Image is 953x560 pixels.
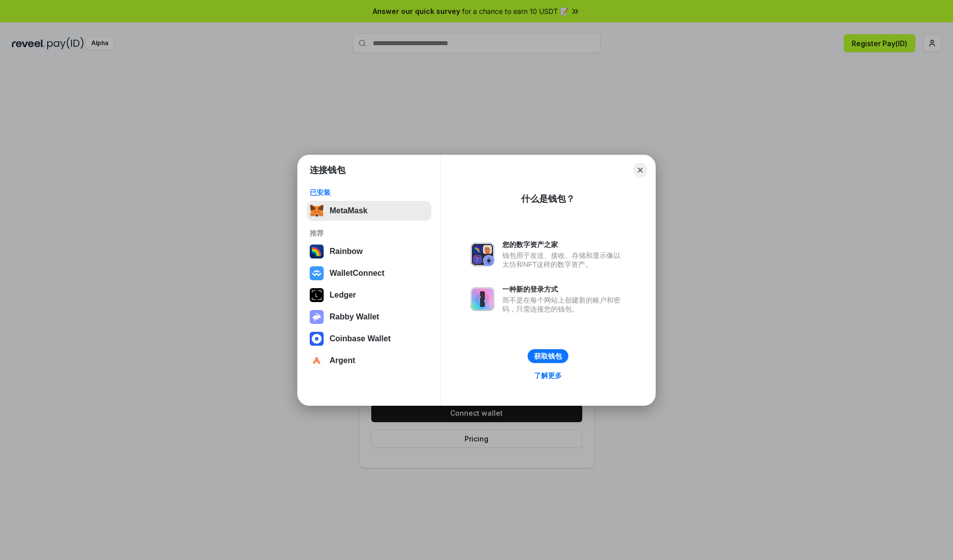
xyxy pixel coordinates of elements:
[534,352,562,361] div: 获取钱包
[310,204,324,218] img: svg+xml,%3Csvg%20fill%3D%22none%22%20height%3D%2233%22%20viewBox%3D%220%200%2035%2033%22%20width%...
[310,266,324,280] img: svg+xml,%3Csvg%20width%3D%2228%22%20height%3D%2228%22%20viewBox%3D%220%200%2028%2028%22%20fill%3D...
[330,334,391,343] div: Coinbase Wallet
[534,371,562,380] div: 了解更多
[307,307,431,327] button: Rabby Wallet
[471,287,494,311] img: svg+xml,%3Csvg%20xmlns%3D%22http%3A%2F%2Fwww.w3.org%2F2000%2Fsvg%22%20fill%3D%22none%22%20viewBox...
[307,242,431,261] button: Rainbow
[528,369,568,382] a: 了解更多
[502,285,625,294] div: 一种新的登录方式
[330,291,356,300] div: Ledger
[330,312,379,321] div: Rabby Wallet
[310,332,324,346] img: svg+xml,%3Csvg%20width%3D%2228%22%20height%3D%2228%22%20viewBox%3D%220%200%2028%2028%22%20fill%3D...
[307,201,431,221] button: MetaMask
[502,296,625,313] div: 而不是在每个网站上创建新的账户和密码，只需连接您的钱包。
[471,243,494,266] img: svg+xml,%3Csvg%20xmlns%3D%22http%3A%2F%2Fwww.w3.org%2F2000%2Fsvg%22%20fill%3D%22none%22%20viewBox...
[310,310,324,324] img: svg+xml,%3Csvg%20xmlns%3D%22http%3A%2F%2Fwww.w3.org%2F2000%2Fsvg%22%20fill%3D%22none%22%20viewBox...
[502,240,625,249] div: 您的数字资产之家
[310,354,324,368] img: svg+xml,%3Csvg%20width%3D%2228%22%20height%3D%2228%22%20viewBox%3D%220%200%2028%2028%22%20fill%3D...
[307,351,431,371] button: Argent
[502,251,625,269] div: 钱包用于发送、接收、存储和显示像以太坊和NFT这样的数字资产。
[310,288,324,302] img: svg+xml,%3Csvg%20xmlns%3D%22http%3A%2F%2Fwww.w3.org%2F2000%2Fsvg%22%20width%3D%2228%22%20height%3...
[310,229,428,238] div: 推荐
[528,349,568,363] button: 获取钱包
[307,329,431,349] button: Coinbase Wallet
[633,163,647,177] button: Close
[330,206,367,215] div: MetaMask
[310,245,324,258] img: svg+xml,%3Csvg%20width%3D%22120%22%20height%3D%22120%22%20viewBox%3D%220%200%20120%20120%22%20fil...
[307,285,431,305] button: Ledger
[310,164,345,176] h1: 连接钱包
[307,263,431,283] button: WalletConnect
[521,193,575,205] div: 什么是钱包？
[330,356,355,365] div: Argent
[310,188,428,197] div: 已安装
[330,269,385,278] div: WalletConnect
[330,247,363,256] div: Rainbow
